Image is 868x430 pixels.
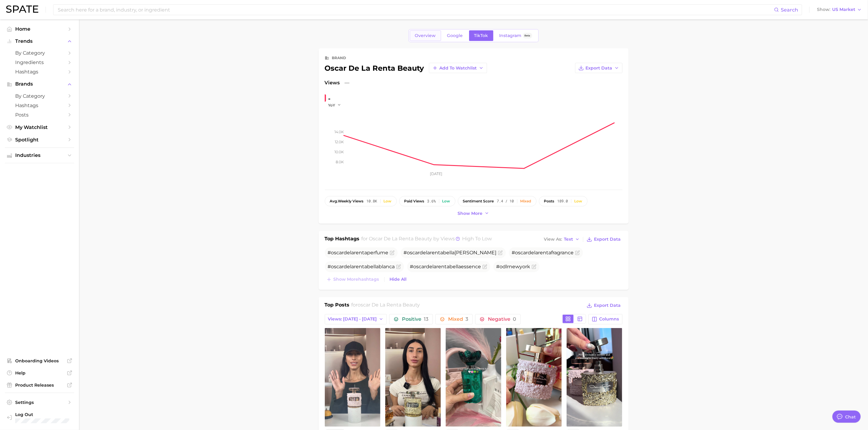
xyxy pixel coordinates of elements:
span: la [534,250,538,256]
div: - [328,94,345,103]
span: Export Data [594,237,621,242]
span: oscar de la renta beauty [369,236,432,242]
div: brand [332,54,346,62]
span: Columns [599,317,619,322]
h2: for by Views [361,235,492,244]
span: 7.4 / 10 [497,199,514,203]
span: # bel b nca [328,264,395,269]
a: Posts [5,110,74,120]
a: by Category [5,91,74,101]
span: Negative [488,317,516,322]
button: Export Data [585,235,622,244]
a: Log out. Currently logged in with e-mail srosen@interparfumsinc.com. [5,410,74,425]
span: de [344,250,350,256]
span: # perfume [328,250,389,256]
span: # bel essence [410,264,481,269]
button: Show more [456,209,491,218]
span: Spotlight [15,137,64,143]
span: # fragrance [512,250,574,256]
span: Export Data [586,66,612,71]
span: Hashtags [15,103,64,108]
span: paid views [404,199,424,203]
button: avg.weekly views10.8kLow [325,196,397,206]
span: oscar [407,250,420,256]
div: Low [575,199,582,203]
a: Spotlight [5,135,74,144]
span: 189.0 [558,199,568,203]
button: Flag as miscategorized or irrelevant [575,250,580,255]
button: Flag as miscategorized or irrelevant [396,264,401,269]
span: Hide All [390,277,407,282]
button: posts189.0Low [539,196,588,206]
tspan: 10.0k [335,150,344,154]
span: Posts [15,112,64,118]
button: View AsText [543,235,582,243]
span: # bel [PERSON_NAME] [404,250,497,256]
button: Industries [5,151,74,160]
button: Add to Watchlist [429,63,487,73]
span: Log Out [15,412,78,417]
span: Brands [15,81,64,87]
span: #odlrnewyork [496,264,530,269]
div: Low [384,199,392,203]
span: posts [544,199,554,203]
button: Flag as miscategorized or irrelevant [532,264,537,269]
span: renta [538,250,551,256]
a: Google [442,30,468,41]
span: renta [430,250,443,256]
a: Ingredients [5,58,74,67]
h2: for [351,301,420,310]
span: Product Releases [15,382,64,388]
abbr: average [330,199,338,203]
span: Mixed [448,317,468,322]
span: la [382,264,386,269]
tspan: [DATE] [430,171,442,176]
input: Search here for a brand, industry, or ingredient [57,5,774,15]
span: weekly views [330,199,364,203]
button: Hide All [388,275,408,283]
span: la [451,250,455,256]
span: la [426,250,430,256]
button: Views: [DATE] - [DATE] [325,314,387,324]
span: Hashtags [15,69,64,75]
span: Help [15,370,64,376]
button: sentiment score7.4 / 10Mixed [458,196,537,206]
span: US Market [832,8,855,11]
span: la [350,250,354,256]
span: Export Data [594,303,621,308]
tspan: 14.0k [335,130,344,134]
span: Industries [15,153,64,158]
span: la [350,264,354,269]
span: sentiment score [463,199,494,203]
button: Export Data [585,301,622,310]
a: by Category [5,48,74,58]
a: InstagramBeta [494,30,537,41]
a: Hashtags [5,101,74,110]
h1: Top Hashtags [325,235,360,244]
span: de [344,264,350,269]
tspan: 8.0k [336,160,344,164]
button: Flag as miscategorized or irrelevant [482,264,487,269]
span: 3 [465,316,468,322]
div: Mixed [520,199,531,203]
a: Hashtags [5,67,74,76]
span: de [420,250,426,256]
a: Overview [410,30,441,41]
span: Positive [402,317,428,322]
span: Show [817,8,830,11]
span: Search [781,7,798,13]
button: Trends [5,37,74,46]
span: Add to Watchlist [440,66,477,71]
span: Show more hashtags [334,277,379,282]
span: Views: [DATE] - [DATE] [328,317,377,322]
span: My Watchlist [15,124,64,130]
span: de [528,250,534,256]
span: Text [564,238,573,241]
span: Settings [15,400,64,405]
div: oscar de la renta beauty [325,63,487,73]
img: SPATE [6,5,38,13]
span: Home [15,26,64,32]
span: Ingredients [15,59,64,65]
tspan: 12.0k [335,140,344,144]
span: la [457,264,461,269]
